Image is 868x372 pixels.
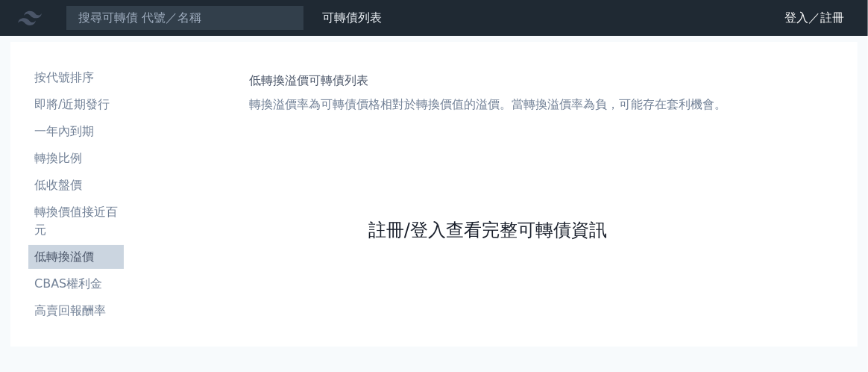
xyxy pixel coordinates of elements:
a: 轉換價值接近百元 [28,200,124,242]
a: 低收盤價 [28,173,124,197]
li: 高賣回報酬率 [28,302,124,320]
a: 一年內到期 [28,120,124,143]
li: 轉換價值接近百元 [28,203,124,239]
a: 高賣回報酬率 [28,299,124,323]
a: 按代號排序 [28,66,124,90]
li: 轉換比例 [28,149,124,167]
a: 轉換比例 [28,146,124,170]
li: 低轉換溢價 [28,248,124,266]
a: 可轉債列表 [322,10,382,25]
li: 按代號排序 [28,69,124,87]
a: CBAS權利金 [28,272,124,296]
li: CBAS權利金 [28,275,124,293]
a: 登入／註冊 [773,6,856,30]
h1: 低轉換溢價可轉債列表 [249,72,726,90]
a: 註冊/登入查看完整可轉債資訊 [368,218,607,242]
p: 轉換溢價率為可轉債價格相對於轉換價值的溢價。當轉換溢價率為負，可能存在套利機會。 [249,96,726,114]
li: 即將/近期發行 [28,96,124,114]
a: 即將/近期發行 [28,93,124,117]
a: 低轉換溢價 [28,245,124,269]
input: 搜尋可轉債 代號／名稱 [66,5,304,31]
li: 低收盤價 [28,176,124,194]
li: 一年內到期 [28,123,124,140]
